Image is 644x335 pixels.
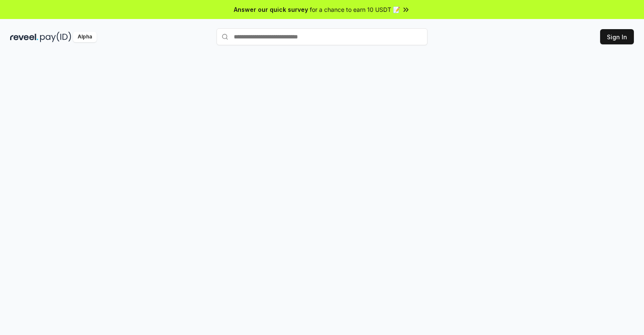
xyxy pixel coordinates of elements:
[10,32,38,42] img: reveel_dark
[73,32,97,42] div: Alpha
[40,32,71,42] img: pay_id
[310,5,400,14] span: for a chance to earn 10 USDT 📝
[234,5,308,14] span: Answer our quick survey
[600,29,634,44] button: Sign In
